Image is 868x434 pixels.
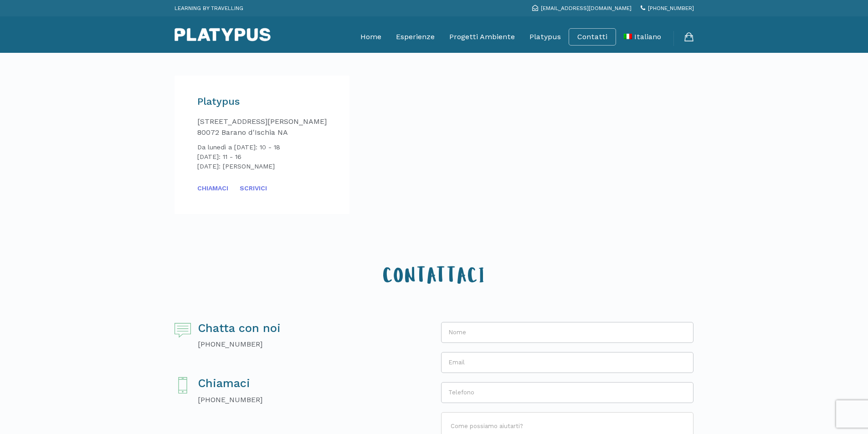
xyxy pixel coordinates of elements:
[197,143,327,171] p: Da lunedì a [DATE]: 10 - 18 [DATE]: 11 - 16 [DATE]: [PERSON_NAME]
[541,5,632,11] span: [EMAIL_ADDRESS][DOMAIN_NAME]
[197,116,327,138] p: [STREET_ADDRESS][PERSON_NAME] 80072 Barano d'Ischia NA
[240,184,267,192] a: Scrivici
[529,26,561,48] a: Platypus
[198,377,250,390] span: Chiamaci
[197,96,327,107] h3: Platypus
[441,352,694,373] input: Email
[198,339,281,350] p: [PHONE_NUMBER]
[396,26,435,48] a: Esperienze
[175,2,243,14] p: LEARNING BY TRAVELLING
[648,5,694,11] span: [PHONE_NUMBER]
[360,26,381,48] a: Home
[383,268,485,289] span: CONTATTACI
[441,382,694,403] input: Telefono
[634,32,661,41] span: Italiano
[198,394,262,405] p: [PHONE_NUMBER]
[198,322,281,335] span: Chatta con noi
[197,184,237,192] a: Chiamaci
[175,28,271,41] img: Platypus
[624,26,661,48] a: Italiano
[532,5,632,11] a: [EMAIL_ADDRESS][DOMAIN_NAME]
[641,5,694,11] a: [PHONE_NUMBER]
[577,32,607,41] a: Contatti
[449,26,515,48] a: Progetti Ambiente
[441,322,694,343] input: Nome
